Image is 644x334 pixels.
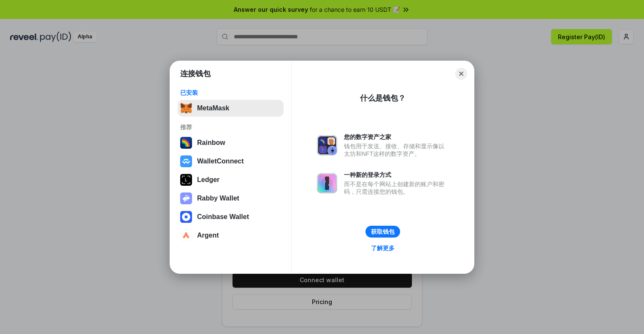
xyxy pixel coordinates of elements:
div: MetaMask [197,104,229,112]
div: 一种新的登录方式 [344,171,449,179]
img: svg+xml,%3Csvg%20xmlns%3D%22http%3A%2F%2Fwww.w3.org%2F2000%2Fsvg%22%20fill%3D%22none%22%20viewBox... [317,135,337,155]
button: Coinbase Wallet [178,208,284,225]
button: Close [455,68,467,80]
div: 已安装 [180,89,281,96]
div: Coinbase Wallet [197,213,249,221]
button: MetaMask [178,100,284,117]
div: 钱包用于发送、接收、存储和显示像以太坊和NFT这样的数字资产。 [344,142,449,158]
div: 而不是在每个网站上创建新的账户和密码，只需连接您的钱包。 [344,180,449,195]
a: 了解更多 [366,243,400,254]
img: svg+xml,%3Csvg%20width%3D%22120%22%20height%3D%22120%22%20viewBox%3D%220%200%20120%20120%22%20fil... [180,137,192,149]
div: 了解更多 [371,244,395,252]
div: Rabby Wallet [197,195,239,202]
h1: 连接钱包 [180,69,211,79]
button: Rabby Wallet [178,190,284,207]
button: WalletConnect [178,153,284,170]
button: Ledger [178,171,284,188]
div: Rainbow [197,139,225,147]
div: WalletConnect [197,158,244,165]
div: 推荐 [180,123,281,131]
div: 您的数字资产之家 [344,133,449,141]
img: svg+xml,%3Csvg%20width%3D%2228%22%20height%3D%2228%22%20viewBox%3D%220%200%2028%2028%22%20fill%3D... [180,211,192,223]
div: Ledger [197,176,219,184]
img: svg+xml,%3Csvg%20xmlns%3D%22http%3A%2F%2Fwww.w3.org%2F2000%2Fsvg%22%20width%3D%2228%22%20height%3... [180,174,192,186]
button: Rainbow [178,134,284,151]
img: svg+xml,%3Csvg%20xmlns%3D%22http%3A%2F%2Fwww.w3.org%2F2000%2Fsvg%22%20fill%3D%22none%22%20viewBox... [180,192,192,204]
img: svg+xml,%3Csvg%20width%3D%2228%22%20height%3D%2228%22%20viewBox%3D%220%200%2028%2028%22%20fill%3D... [180,230,192,241]
button: Argent [178,227,284,244]
img: svg+xml,%3Csvg%20xmlns%3D%22http%3A%2F%2Fwww.w3.org%2F2000%2Fsvg%22%20fill%3D%22none%22%20viewBox... [317,173,337,193]
img: svg+xml,%3Csvg%20fill%3D%22none%22%20height%3D%2233%22%20viewBox%3D%220%200%2035%2033%22%20width%... [180,102,192,114]
div: 获取钱包 [371,228,395,235]
div: Argent [197,232,219,239]
img: svg+xml,%3Csvg%20width%3D%2228%22%20height%3D%2228%22%20viewBox%3D%220%200%2028%2028%22%20fill%3D... [180,155,192,167]
div: 什么是钱包？ [360,93,406,103]
button: 获取钱包 [365,226,400,238]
